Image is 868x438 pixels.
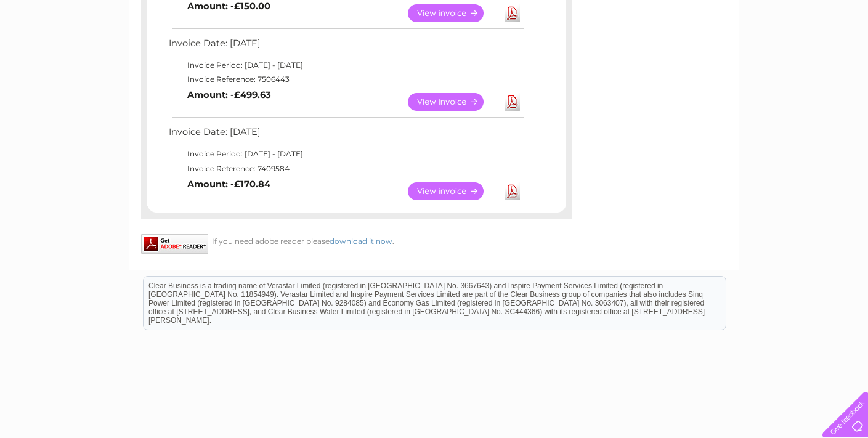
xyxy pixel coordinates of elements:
div: Clear Business is a trading name of Verastar Limited (registered in [GEOGRAPHIC_DATA] No. 3667643... [144,7,726,60]
td: Invoice Reference: 7506443 [166,72,526,87]
img: logo.png [30,32,93,70]
a: Download [505,93,520,111]
td: Invoice Period: [DATE] - [DATE] [166,58,526,73]
a: View [408,93,498,111]
b: Amount: -£499.63 [187,89,271,100]
div: If you need adobe reader please . [141,234,572,246]
a: View [408,4,498,22]
a: Telecoms [716,52,753,62]
td: Invoice Reference: 7409584 [166,161,526,176]
a: Water [651,52,675,62]
a: download it now [330,237,392,246]
td: Invoice Date: [DATE] [166,35,526,58]
td: Invoice Period: [DATE] - [DATE] [166,147,526,161]
a: Download [505,4,520,22]
a: Download [505,182,520,200]
a: Blog [761,52,779,62]
b: Amount: -£170.84 [187,179,270,190]
td: Invoice Date: [DATE] [166,124,526,147]
a: Energy [682,52,709,62]
a: Contact [786,52,816,62]
a: View [408,182,498,200]
a: 0333 014 3131 [636,6,721,22]
b: Amount: -£150.00 [187,1,270,12]
a: Log out [827,52,856,62]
